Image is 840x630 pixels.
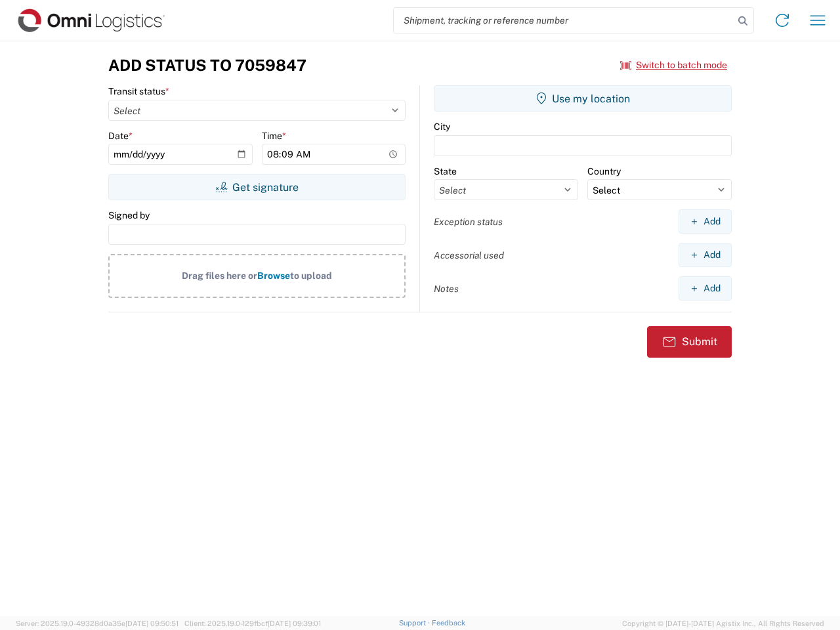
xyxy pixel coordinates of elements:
[182,270,257,281] span: Drag files here or
[434,85,732,112] button: Use my location
[679,209,732,234] button: Add
[108,209,150,221] label: Signed by
[679,276,732,301] button: Add
[290,270,332,281] span: to upload
[394,8,734,33] input: Shipment, tracking or reference number
[125,619,178,627] span: [DATE] 09:50:51
[184,619,321,627] span: Client: 2025.19.0-129fbcf
[16,619,178,627] span: Server: 2025.19.0-49328d0a35e
[432,619,465,627] a: Feedback
[434,216,503,228] label: Exception status
[647,326,732,358] button: Submit
[108,56,306,75] h3: Add Status to 7059847
[108,85,169,97] label: Transit status
[620,54,727,76] button: Switch to batch mode
[268,619,321,627] span: [DATE] 09:39:01
[257,270,290,281] span: Browse
[108,174,406,200] button: Get signature
[399,619,432,627] a: Support
[587,165,621,177] label: Country
[262,130,286,142] label: Time
[434,121,450,133] label: City
[108,130,133,142] label: Date
[679,243,732,267] button: Add
[622,618,824,629] span: Copyright © [DATE]-[DATE] Agistix Inc., All Rights Reserved
[434,283,459,295] label: Notes
[434,165,457,177] label: State
[434,249,504,261] label: Accessorial used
